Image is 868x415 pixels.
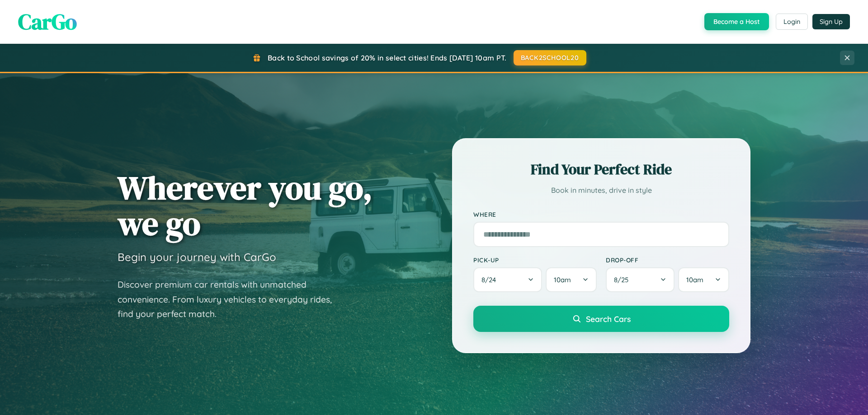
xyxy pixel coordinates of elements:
span: CarGo [18,7,77,37]
button: Login [776,14,808,30]
label: Where [473,210,729,218]
button: 8/25 [606,267,675,292]
button: Search Cars [473,306,729,332]
p: Book in minutes, drive in style [473,184,729,197]
button: BACK2SCHOOL20 [514,50,586,65]
h2: Find Your Perfect Ride [473,159,729,179]
span: 10am [686,275,703,284]
button: 8/24 [473,267,542,292]
h3: Begin your journey with CarGo [118,250,276,264]
span: 8 / 25 [614,275,633,284]
h1: Wherever you go, we go [118,170,373,241]
span: Back to School savings of 20% in select cities! Ends [DATE] 10am PT. [268,53,506,62]
p: Discover premium car rentals with unmatched convenience. From luxury vehicles to everyday rides, ... [118,277,344,322]
button: 10am [678,267,729,292]
span: 8 / 24 [481,275,500,284]
label: Drop-off [606,256,729,264]
button: 10am [546,267,597,292]
label: Pick-up [473,256,597,264]
button: Sign Up [812,14,850,29]
button: Become a Host [704,13,769,30]
span: Search Cars [586,314,631,324]
span: 10am [554,275,571,284]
